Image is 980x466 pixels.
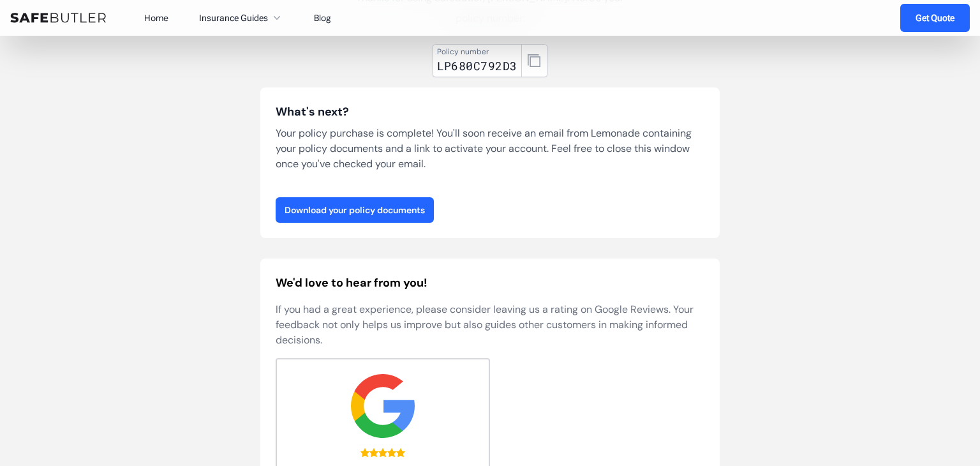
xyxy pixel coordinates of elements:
a: Home [144,12,168,24]
p: If you had a great experience, please consider leaving us a rating on Google Reviews. Your feedba... [276,302,704,348]
a: Blog [314,12,331,24]
div: 5.0 [360,448,405,457]
a: Download your policy documents [276,197,434,223]
h3: What's next? [276,103,704,121]
a: Get Quote [900,4,970,32]
h2: We'd love to hear from you! [276,274,704,292]
div: LP680C792D3 [437,57,517,75]
img: SafeButler Text Logo [10,13,106,23]
img: google.svg [351,374,415,438]
p: Your policy purchase is complete! You'll soon receive an email from Lemonade containing your poli... [276,126,704,172]
div: Policy number [437,47,517,57]
button: Insurance Guides [199,10,283,26]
